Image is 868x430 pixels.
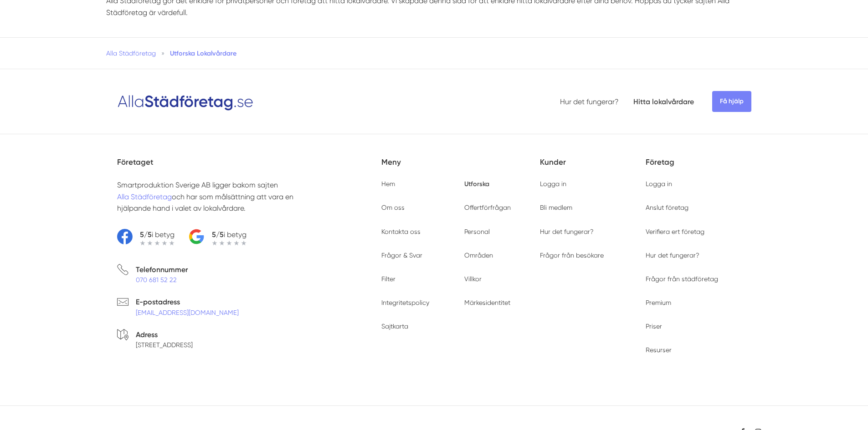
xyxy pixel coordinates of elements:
a: Premium [646,299,671,306]
a: Resurser [646,346,672,354]
a: Priser [646,323,662,330]
strong: 5/5 [140,230,152,239]
strong: 5/5 [212,230,224,239]
a: Utforska [464,180,489,188]
p: i betyg [140,229,175,240]
a: Utforska Lokalvårdare [170,49,236,57]
a: Områden [464,252,493,259]
a: Filter [381,275,395,283]
a: Logga in [646,180,672,187]
a: 070 681 52 22 [136,276,177,283]
span: » [161,49,164,58]
p: Telefonnummer [136,264,188,275]
h5: Meny [381,156,540,179]
h5: Företaget [117,156,381,179]
p: E-postadress [136,296,239,308]
a: Villkor [464,275,482,283]
a: Hitta lokalvårdare [633,97,694,106]
a: Hur det fungerar? [646,252,699,259]
a: Frågor från städföretag [646,275,718,283]
span: Få hjälp [712,91,751,112]
a: Personal [464,228,490,235]
a: Frågor & Svar [381,252,422,259]
a: Hur det fungerar? [560,97,619,106]
a: Hur det fungerar? [540,228,594,235]
h5: Kunder [540,156,646,179]
p: Adress [136,329,193,340]
a: Sajtkarta [381,323,408,330]
a: Bli medlem [540,204,572,211]
img: Logotyp Alla Städföretag [117,91,254,111]
svg: Telefon [117,264,128,275]
p: [STREET_ADDRESS] [136,340,193,349]
p: i betyg [212,229,247,240]
a: 5/5i betyg [189,229,247,246]
a: Alla Städföretag [106,50,156,57]
a: [EMAIL_ADDRESS][DOMAIN_NAME] [136,309,239,316]
a: Integritetspolicy [381,299,429,306]
h5: Företag [646,156,751,179]
a: Om oss [381,204,405,211]
nav: Breadcrumb [106,49,762,58]
p: Smartproduktion Sverige AB ligger bakom sajten och har som målsättning att vara en hjälpande hand... [117,179,321,214]
a: Frågor från besökare [540,252,604,259]
a: Logga in [540,180,566,187]
a: Anslut företag [646,204,688,211]
a: Offertförfrågan [464,204,511,211]
a: 5/5i betyg [117,229,175,246]
a: Märkesidentitet [464,299,510,306]
a: Kontakta oss [381,228,421,235]
a: Hem [381,180,395,187]
a: Alla Städföretag [117,192,172,201]
a: Verifiera ert företag [646,228,704,235]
